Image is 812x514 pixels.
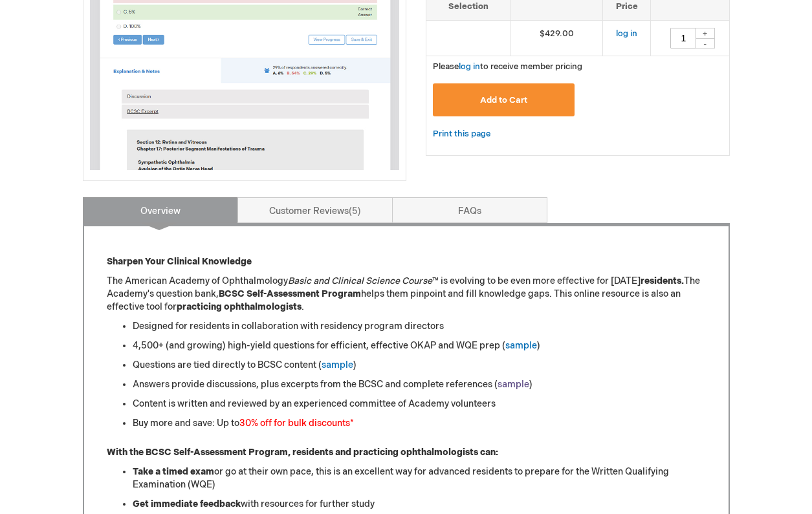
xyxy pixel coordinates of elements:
strong: With the BCSC Self-Assessment Program, residents and practicing ophthalmologists can: [107,447,498,458]
div: - [696,38,715,48]
strong: BCSC Self-Assessment Program [219,288,361,299]
strong: practicing ophthalmologists [177,301,302,312]
strong: Sharpen Your Clinical Knowledge [107,256,252,267]
a: log in [459,61,480,72]
a: sample [505,340,537,351]
span: 5 [349,206,361,217]
li: with resources for further study [133,498,706,511]
em: Basic and Clinical Science Course [288,275,432,286]
li: Questions are tied directly to BCSC content ( ) [133,359,706,372]
a: log in [616,28,637,39]
td: $429.00 [510,20,603,56]
a: Print this page [433,126,490,142]
a: Overview [83,197,238,223]
span: Add to Cart [480,95,527,105]
li: Answers provide discussions, plus excerpts from the BCSC and complete references ( ) [133,378,706,391]
li: Content is written and reviewed by an experienced committee of Academy volunteers [133,398,706,411]
input: Qty [670,28,696,48]
strong: Take a timed exam [133,466,214,477]
a: sample [322,359,353,370]
strong: Get immediate feedback [133,498,241,509]
li: Buy more and save: Up to [133,417,706,430]
li: or go at their own pace, this is an excellent way for advanced residents to prepare for the Writt... [133,466,706,491]
div: + [696,28,715,39]
a: Customer Reviews5 [237,197,393,223]
a: FAQs [392,197,547,223]
strong: residents. [641,275,684,286]
li: 4,500+ (and growing) high-yield questions for efficient, effective OKAP and WQE prep ( ) [133,339,706,352]
font: 30% off for bulk discounts [239,418,350,429]
a: sample [498,379,529,390]
li: Designed for residents in collaboration with residency program directors [133,320,706,333]
span: Please to receive member pricing [433,61,582,72]
button: Add to Cart [433,83,575,116]
p: The American Academy of Ophthalmology ™ is evolving to be even more effective for [DATE] The Acad... [107,275,706,314]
